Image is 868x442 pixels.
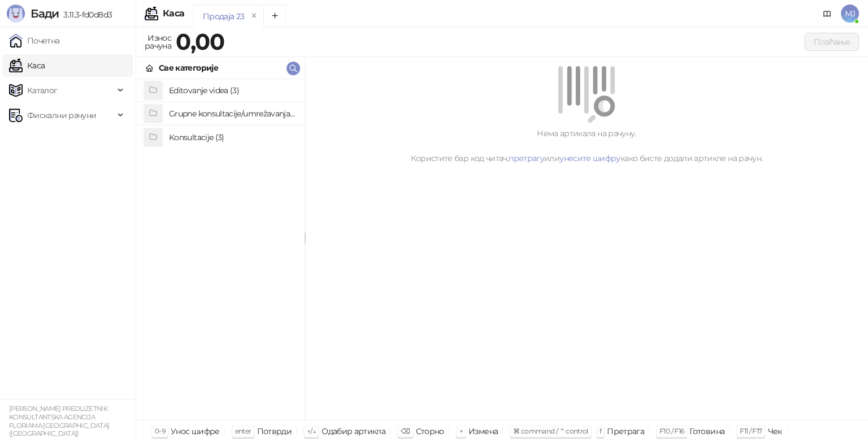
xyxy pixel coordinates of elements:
[247,11,262,21] button: remove
[600,427,601,435] span: f
[142,31,173,53] div: Износ рачуна
[468,424,498,439] div: Измена
[169,81,296,99] h4: Editovanje videa (3)
[689,424,724,439] div: Готовина
[203,10,245,23] div: Продаја 23
[416,424,444,439] div: Сторно
[768,424,782,439] div: Чек
[307,427,316,435] span: ↑/↓
[169,105,296,123] h4: Grupne konsultacije/umrežavanja/obuke (2)
[322,424,385,439] div: Одабир артикла
[740,427,762,435] span: F11 / F17
[7,5,25,23] img: Logo
[171,424,220,439] div: Унос шифре
[513,427,588,435] span: ⌘ command / ⌃ control
[31,7,59,20] span: Бади
[27,79,58,102] span: Каталог
[659,427,684,435] span: F10 / F16
[559,153,620,163] a: унесите шифру
[319,127,854,164] div: Нема артикала на рачуну. Користите бар код читач, или како бисте додали артикле на рачун.
[9,405,109,437] small: [PERSON_NAME] PREDUZETNIK KONSULTANTSKA AGENCIJA FLORIAMA [GEOGRAPHIC_DATA] ([GEOGRAPHIC_DATA])
[155,427,165,435] span: 0-9
[159,62,218,74] div: Све категорије
[401,427,410,435] span: ⌫
[235,427,251,435] span: enter
[176,28,224,55] strong: 0,00
[136,79,305,420] div: grid
[9,54,45,77] a: Каса
[257,424,292,439] div: Потврди
[263,5,286,27] button: Add tab
[841,5,859,23] span: MJ
[818,5,836,23] a: Документација
[27,104,96,127] span: Фискални рачуни
[805,33,859,51] button: Плаћање
[509,153,544,163] a: претрагу
[169,128,296,146] h4: Konsultacije (3)
[163,9,184,18] div: Каса
[459,427,463,435] span: +
[607,424,644,439] div: Претрага
[9,29,60,52] a: Почетна
[59,10,112,20] span: 3.11.3-fd0d8d3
